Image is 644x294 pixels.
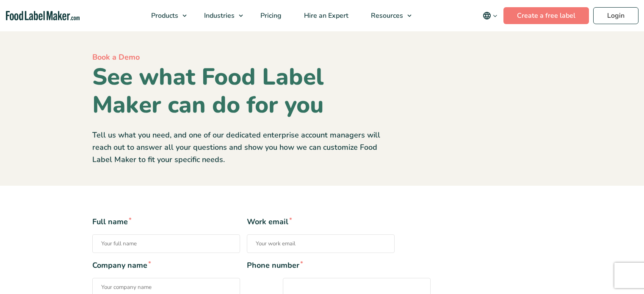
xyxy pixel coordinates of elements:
a: Login [593,7,638,24]
p: Tell us what you need, and one of our dedicated enterprise account managers will reach out to ans... [92,129,395,165]
span: Products [149,11,179,20]
span: Work email [247,216,395,228]
input: Full name* [92,234,240,253]
span: Pricing [258,11,282,20]
span: Book a Demo [92,52,140,62]
span: Full name [92,216,240,228]
span: Industries [202,11,235,20]
h1: See what Food Label Maker can do for you [92,63,395,119]
span: Phone number [247,260,395,271]
a: Create a free label [503,7,589,24]
span: Hire an Expert [301,11,349,20]
span: Resources [368,11,404,20]
input: Work email* [247,234,395,253]
span: Company name [92,260,240,271]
